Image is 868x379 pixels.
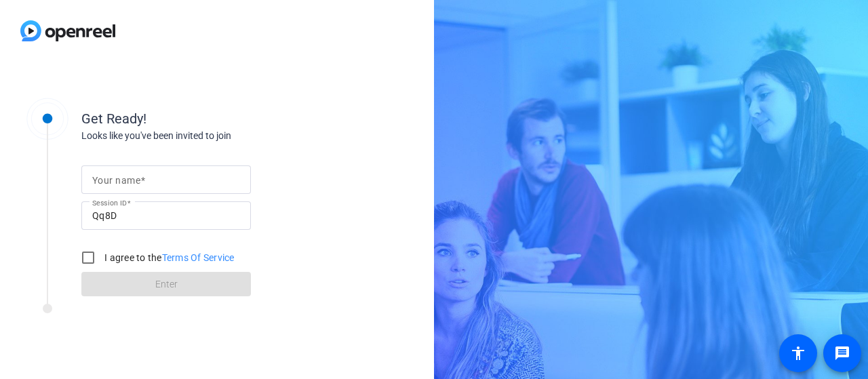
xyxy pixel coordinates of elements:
[92,175,140,186] mat-label: Your name
[102,251,235,264] label: I agree to the
[81,129,353,143] div: Looks like you've been invited to join
[790,345,806,361] mat-icon: accessibility
[162,252,235,263] a: Terms Of Service
[834,345,850,361] mat-icon: message
[92,199,127,207] mat-label: Session ID
[81,108,353,129] div: Get Ready!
